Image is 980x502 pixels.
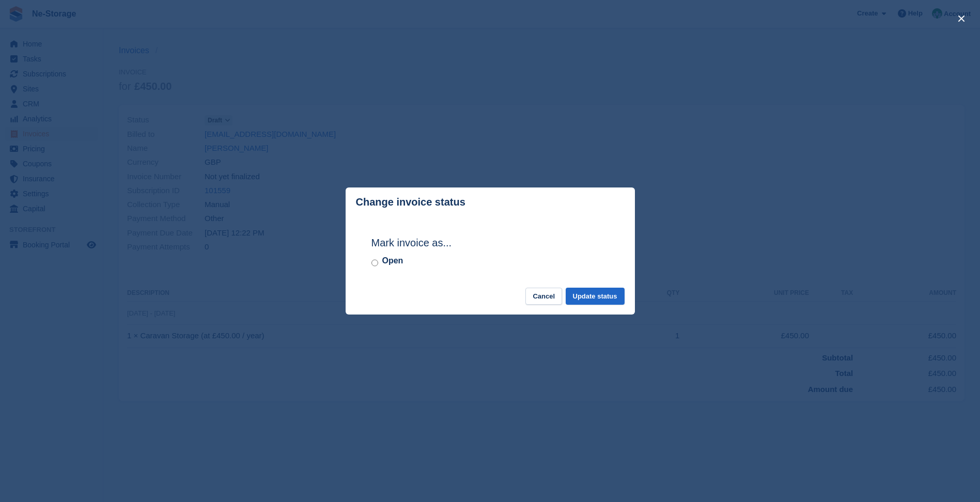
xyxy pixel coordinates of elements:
[371,235,609,250] h2: Mark invoice as...
[566,288,625,305] button: Update status
[382,255,403,267] label: Open
[525,288,562,305] button: Cancel
[356,196,465,208] p: Change invoice status
[953,10,970,27] button: close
